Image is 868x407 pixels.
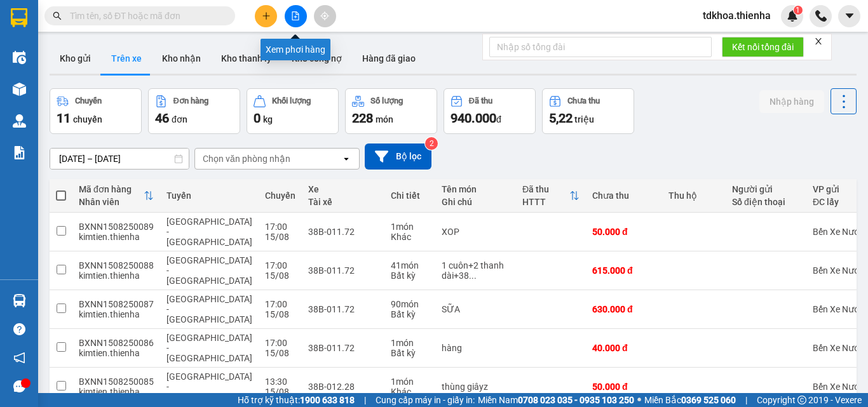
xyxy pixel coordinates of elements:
span: [GEOGRAPHIC_DATA] - [GEOGRAPHIC_DATA] [166,217,252,247]
span: aim [320,11,329,20]
div: 630.000 đ [592,304,656,314]
button: aim [314,5,336,27]
div: 15/08 [265,232,295,242]
div: 1 món [391,338,429,348]
span: Miền Nam [478,393,634,407]
strong: 1900 633 818 [300,395,355,405]
input: Select a date range. [50,149,189,169]
div: thùng giâyz [442,382,510,392]
span: file-add [291,11,300,20]
svg: open [341,154,351,164]
span: đơn [172,114,187,124]
span: Kết nối tổng đài [732,40,794,54]
span: [GEOGRAPHIC_DATA] - [GEOGRAPHIC_DATA] [166,333,252,363]
button: Trên xe [101,43,152,74]
button: Đơn hàng46đơn [148,88,240,134]
div: 17:00 [265,222,295,232]
span: món [376,114,393,124]
div: Số điện thoại [732,197,800,207]
img: phone-icon [815,10,827,22]
button: Chuyến11chuyến [50,88,142,134]
button: Khối lượng0kg [247,88,339,134]
span: 11 [57,110,71,126]
div: 38B-012.28 [308,382,378,392]
img: logo-vxr [11,8,27,27]
span: plus [262,11,271,20]
div: 17:00 [265,299,295,309]
th: Toggle SortBy [72,179,160,213]
span: Miền Bắc [644,393,736,407]
div: Chuyến [265,190,295,201]
button: caret-down [838,5,860,27]
div: Tài xế [308,197,378,207]
button: Bộ lọc [365,143,431,170]
div: Chưa thu [567,97,600,105]
img: warehouse-icon [13,83,26,96]
span: [GEOGRAPHIC_DATA] - [GEOGRAPHIC_DATA] [166,371,252,402]
div: Xe [308,184,378,194]
span: | [364,393,366,407]
div: Đơn hàng [173,97,208,105]
div: Bất kỳ [391,309,429,319]
div: kimtien.thienha [79,309,154,319]
button: Kho gửi [50,43,101,74]
div: XOP [442,227,510,237]
div: 13:30 [265,377,295,387]
span: ⚪️ [637,397,641,403]
div: Chuyến [75,97,102,105]
div: 15/08 [265,270,295,281]
div: 17:00 [265,260,295,270]
strong: 0369 525 060 [681,395,736,405]
button: Kết nối tổng đài [722,37,804,57]
div: kimtien.thienha [79,270,154,281]
div: 1 món [391,222,429,232]
div: Chọn văn phòng nhận [203,152,290,165]
span: [GEOGRAPHIC_DATA] - [GEOGRAPHIC_DATA] [166,255,252,286]
div: kimtien.thienha [79,387,154,397]
span: | [745,393,747,407]
div: hàng [442,343,510,353]
div: Khác [391,387,429,397]
div: 38B-011.72 [308,343,378,353]
input: Nhập số tổng đài [489,37,712,57]
span: 0 [254,110,261,126]
span: [GEOGRAPHIC_DATA] - [GEOGRAPHIC_DATA] [166,294,252,324]
button: Hàng đã giao [352,43,426,74]
div: Chưa thu [592,190,656,201]
div: Bất kỳ [391,348,429,358]
div: BXNN1508250087 [79,299,154,309]
div: 38B-011.72 [308,304,378,314]
sup: 1 [794,6,803,15]
div: 38B-011.72 [308,265,378,276]
span: Cung cấp máy in - giấy in: [376,393,475,407]
span: 46 [155,110,169,126]
div: Tuyến [166,190,252,201]
input: Tìm tên, số ĐT hoặc mã đơn [70,9,220,23]
div: 50.000 đ [592,382,656,392]
span: ... [469,270,477,281]
span: question-circle [13,323,25,335]
span: copyright [797,396,806,404]
div: Đã thu [522,184,569,194]
span: 228 [352,110,373,126]
div: 615.000 đ [592,265,656,276]
button: file-add [285,5,307,27]
div: 1 cuôn+2 thanh dài+38 hộp [442,260,510,281]
button: Kho thanh lý [211,43,281,74]
div: BXNN1508250086 [79,338,154,348]
img: warehouse-icon [13,51,26,64]
div: 15/08 [265,348,295,358]
span: close [814,37,823,46]
div: Thu hộ [668,190,719,201]
div: BXNN1508250085 [79,377,154,387]
span: notification [13,352,25,364]
img: warehouse-icon [13,294,26,307]
div: kimtien.thienha [79,348,154,358]
div: Tên món [442,184,510,194]
img: icon-new-feature [787,10,798,22]
span: message [13,380,25,392]
span: 5,22 [549,110,573,126]
div: HTTT [522,197,569,207]
div: Xem phơi hàng [261,39,330,60]
button: Chưa thu5,22 triệu [542,88,634,134]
